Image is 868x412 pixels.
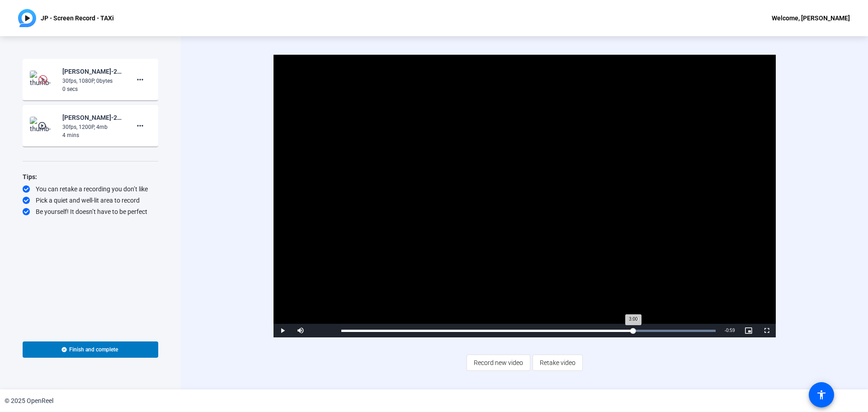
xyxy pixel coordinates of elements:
div: Tips: [23,171,158,182]
div: 4 mins [62,131,123,139]
mat-icon: play_circle_outline [38,121,48,130]
div: Video Player [274,55,776,337]
button: Record new video [467,355,530,371]
button: Retake video [533,355,583,371]
mat-icon: more_horiz [135,120,146,131]
div: 30fps, 1080P, 0bytes [62,77,123,85]
div: [PERSON_NAME]-25-7268 Everyday AI Q4 2025 Video Series-JP - Screen Record - TAXi-1758753806461-sc... [62,112,123,123]
span: Record new video [474,354,523,371]
div: [PERSON_NAME]-25-7268 Everyday AI Q4 2025 Video Series-JP - Screen Record - TAXi-1758753806461-we... [62,66,123,77]
p: JP - Screen Record - TAXi [41,13,114,24]
div: 30fps, 1200P, 4mb [62,123,123,131]
button: Play [274,324,292,337]
div: Welcome, [PERSON_NAME] [772,13,850,24]
button: Mute [292,324,310,337]
button: Finish and complete [23,341,158,358]
span: - [725,328,726,333]
img: thumb-nail [30,71,57,89]
div: You can retake a recording you don’t like [23,185,158,194]
img: OpenReel logo [18,9,36,27]
div: © 2025 OpenReel [5,396,53,406]
button: Picture-in-Picture [740,324,758,337]
span: 0:59 [726,328,735,333]
div: 0 secs [62,85,123,93]
mat-icon: more_horiz [135,74,146,85]
button: Fullscreen [758,324,776,337]
span: Retake video [540,354,576,371]
div: Pick a quiet and well-lit area to record [23,196,158,205]
div: Be yourself! It doesn’t have to be perfect [23,207,158,216]
mat-icon: accessibility [816,389,827,400]
img: Preview is unavailable [38,75,47,84]
img: thumb-nail [30,117,57,135]
span: Finish and complete [69,346,118,353]
div: Progress Bar [341,330,716,332]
